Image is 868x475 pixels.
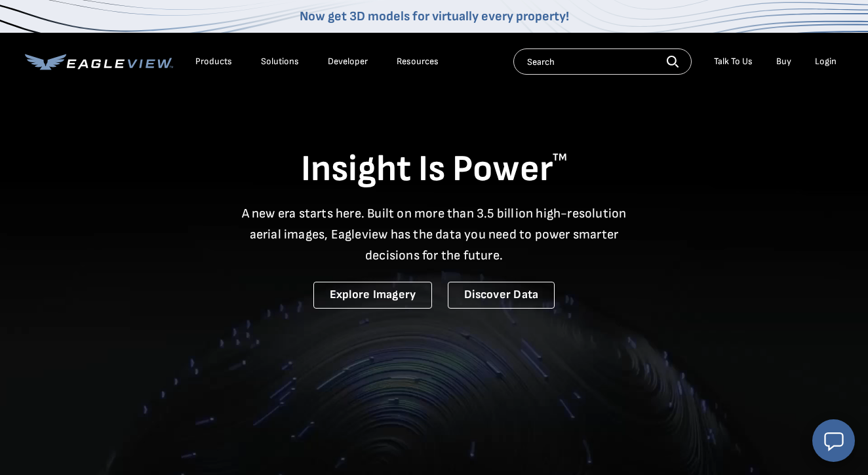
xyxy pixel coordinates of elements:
[328,56,368,67] a: Developer
[812,419,855,462] button: Open chat window
[448,282,555,309] a: Discover Data
[195,56,232,67] div: Products
[776,56,791,67] a: Buy
[313,282,433,309] a: Explore Imagery
[261,56,299,67] div: Solutions
[553,151,567,164] sup: TM
[714,56,753,67] div: Talk To Us
[25,147,843,193] h1: Insight Is Power
[300,9,569,24] a: Now get 3D models for virtually every property!
[397,56,439,67] div: Resources
[513,48,692,75] input: Search
[815,56,837,67] div: Login
[233,203,635,266] p: A new era starts here. Built on more than 3.5 billion high-resolution aerial images, Eagleview ha...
